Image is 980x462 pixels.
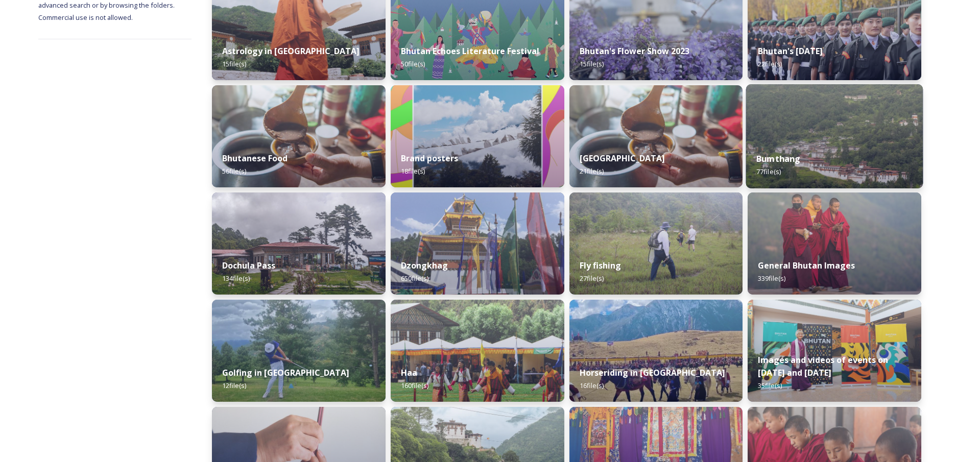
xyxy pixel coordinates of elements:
[580,45,689,57] strong: Bhutan's Flower Show 2023
[391,192,564,295] img: Festival%2520Header.jpg
[222,381,246,390] span: 12 file(s)
[756,167,781,176] span: 77 file(s)
[391,85,564,187] img: Bhutan_Believe_800_1000_4.jpg
[401,166,425,176] span: 18 file(s)
[748,192,921,295] img: MarcusWestbergBhutanHiRes-23.jpg
[222,59,246,68] span: 15 file(s)
[212,300,386,402] img: IMG_0877.jpeg
[212,192,386,295] img: 2022-10-01%252011.41.43.jpg
[580,367,725,378] strong: Horseriding in [GEOGRAPHIC_DATA]
[222,260,275,271] strong: Dochula Pass
[569,192,743,295] img: by%2520Ugyen%2520Wangchuk14.JPG
[756,153,801,164] strong: Bumthang
[758,381,782,390] span: 35 file(s)
[758,354,888,378] strong: Images and videos of events on [DATE] and [DATE]
[580,381,604,390] span: 16 file(s)
[401,260,448,271] strong: Dzongkhag
[222,45,360,57] strong: Astrology in [GEOGRAPHIC_DATA]
[212,85,386,187] img: Bumdeling%2520090723%2520by%2520Amp%2520Sripimanwat-4.jpg
[746,84,923,188] img: Bumthang%2520180723%2520by%2520Amp%2520Sripimanwat-20.jpg
[758,274,785,283] span: 339 file(s)
[569,300,743,402] img: Horseriding%2520in%2520Bhutan2.JPG
[758,59,782,68] span: 22 file(s)
[580,59,604,68] span: 15 file(s)
[401,381,428,390] span: 160 file(s)
[222,166,246,176] span: 56 file(s)
[569,85,743,187] img: Bumdeling%2520090723%2520by%2520Amp%2520Sripimanwat-4%25202.jpg
[222,153,288,164] strong: Bhutanese Food
[758,45,823,57] strong: Bhutan's [DATE]
[401,367,417,378] strong: Haa
[580,260,621,271] strong: Fly fishing
[401,153,458,164] strong: Brand posters
[758,260,855,271] strong: General Bhutan Images
[222,367,349,378] strong: Golfing in [GEOGRAPHIC_DATA]
[401,59,425,68] span: 50 file(s)
[580,274,604,283] span: 27 file(s)
[401,274,428,283] span: 650 file(s)
[748,300,921,402] img: A%2520guest%2520with%2520new%2520signage%2520at%2520the%2520airport.jpeg
[401,45,539,57] strong: Bhutan Echoes Literature Festival
[580,166,604,176] span: 21 file(s)
[391,300,564,402] img: Haa%2520Summer%2520Festival1.jpeg
[580,153,665,164] strong: [GEOGRAPHIC_DATA]
[222,274,250,283] span: 134 file(s)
